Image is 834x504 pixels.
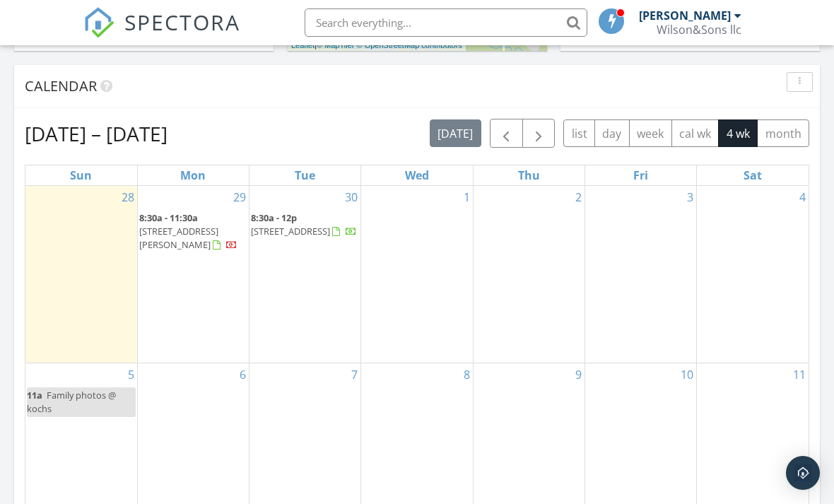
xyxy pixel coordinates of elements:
[563,119,595,147] button: list
[684,186,696,209] a: Go to October 3, 2025
[119,186,137,209] a: Go to September 28, 2025
[430,119,481,147] button: [DATE]
[630,165,651,185] a: Friday
[490,119,523,148] button: Previous
[139,211,198,224] span: 8:30a - 11:30a
[402,165,432,185] a: Wednesday
[25,76,97,95] span: Calendar
[83,19,240,49] a: SPECTORA
[67,165,95,185] a: Sunday
[461,186,473,209] a: Go to October 1, 2025
[25,186,137,363] td: Go to September 28, 2025
[317,41,355,49] a: © MapTiler
[357,41,462,49] a: © OpenStreetMap contributors
[797,186,809,209] a: Go to October 4, 2025
[473,186,585,363] td: Go to October 2, 2025
[790,363,809,386] a: Go to October 11, 2025
[137,186,249,363] td: Go to September 29, 2025
[251,211,297,224] span: 8:30a - 12p
[27,389,116,415] span: Family photos @ kochs
[125,363,137,386] a: Go to October 5, 2025
[757,119,809,147] button: month
[291,41,315,49] a: Leaflet
[718,119,758,147] button: 4 wk
[657,23,741,37] div: Wilson&Sons llc
[361,186,473,363] td: Go to October 1, 2025
[671,119,720,147] button: cal wk
[342,186,360,209] a: Go to September 30, 2025
[237,363,249,386] a: Go to October 6, 2025
[177,165,208,185] a: Monday
[461,363,473,386] a: Go to October 8, 2025
[292,165,318,185] a: Tuesday
[251,210,359,240] a: 8:30a - 12p [STREET_ADDRESS]
[697,186,809,363] td: Go to October 4, 2025
[572,186,585,209] a: Go to October 2, 2025
[249,186,361,363] td: Go to September 30, 2025
[25,119,168,148] h2: [DATE] – [DATE]
[305,8,587,37] input: Search everything...
[83,7,114,38] img: The Best Home Inspection Software - Spectora
[139,225,218,251] span: [STREET_ADDRESS][PERSON_NAME]
[522,119,556,148] button: Next
[348,363,360,386] a: Go to October 7, 2025
[678,363,696,386] a: Go to October 10, 2025
[27,389,42,402] span: 11a
[629,119,672,147] button: week
[139,210,247,254] a: 8:30a - 11:30a [STREET_ADDRESS][PERSON_NAME]
[288,40,466,52] div: |
[786,456,820,490] div: Open Intercom Messenger
[741,165,765,185] a: Saturday
[124,7,240,37] span: SPECTORA
[572,363,585,386] a: Go to October 9, 2025
[251,211,357,238] a: 8:30a - 12p [STREET_ADDRESS]
[251,225,330,238] span: [STREET_ADDRESS]
[594,119,630,147] button: day
[139,211,237,251] a: 8:30a - 11:30a [STREET_ADDRESS][PERSON_NAME]
[515,165,543,185] a: Thursday
[585,186,696,363] td: Go to October 3, 2025
[639,8,731,23] div: [PERSON_NAME]
[230,186,249,209] a: Go to September 29, 2025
